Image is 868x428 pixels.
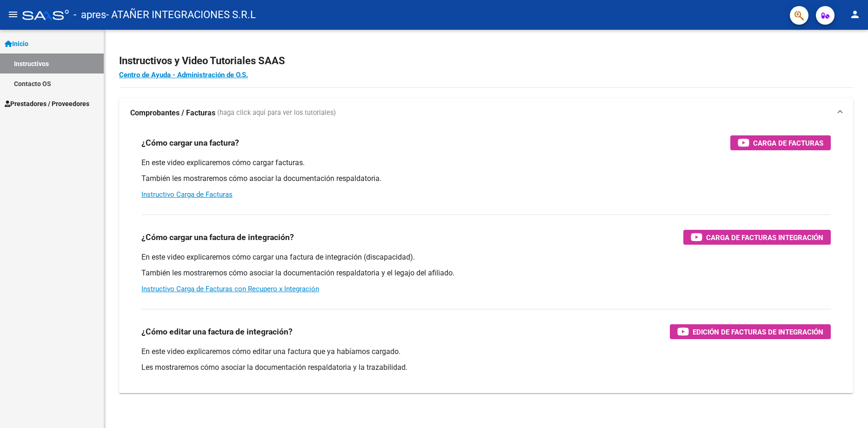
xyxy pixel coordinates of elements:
span: (haga click aquí para ver los tutoriales) [217,108,336,118]
mat-icon: menu [7,9,19,20]
a: Instructivo Carga de Facturas [141,190,233,199]
p: Les mostraremos cómo asociar la documentación respaldatoria y la trazabilidad. [141,362,831,373]
div: Comprobantes / Facturas (haga click aquí para ver los tutoriales) [119,128,853,393]
span: Carga de Facturas Integración [706,232,823,243]
span: Edición de Facturas de integración [693,326,823,338]
span: Carga de Facturas [753,137,823,149]
h3: ¿Cómo editar una factura de integración? [141,325,293,338]
p: También les mostraremos cómo asociar la documentación respaldatoria. [141,174,831,184]
mat-icon: person [849,9,861,20]
p: En este video explicaremos cómo cargar una factura de integración (discapacidad). [141,252,831,262]
a: Instructivo Carga de Facturas con Recupero x Integración [141,285,319,293]
strong: Comprobantes / Facturas [130,108,215,118]
span: Prestadores / Proveedores [5,99,89,109]
button: Carga de Facturas Integración [683,230,831,245]
iframe: Intercom live chat [836,396,859,419]
span: Inicio [5,39,28,49]
h3: ¿Cómo cargar una factura de integración? [141,231,294,244]
p: También les mostraremos cómo asociar la documentación respaldatoria y el legajo del afiliado. [141,268,831,278]
a: Centro de Ayuda - Administración de O.S. [119,71,248,79]
span: - ATAÑER INTEGRACIONES S.R.L [106,5,256,25]
button: Carga de Facturas [730,135,831,150]
p: En este video explicaremos cómo cargar facturas. [141,158,831,168]
span: - apres [73,5,106,25]
mat-expansion-panel-header: Comprobantes / Facturas (haga click aquí para ver los tutoriales) [119,98,853,128]
button: Edición de Facturas de integración [670,324,831,339]
h3: ¿Cómo cargar una factura? [141,136,239,149]
h2: Instructivos y Video Tutoriales SAAS [119,52,853,70]
p: En este video explicaremos cómo editar una factura que ya habíamos cargado. [141,347,831,357]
